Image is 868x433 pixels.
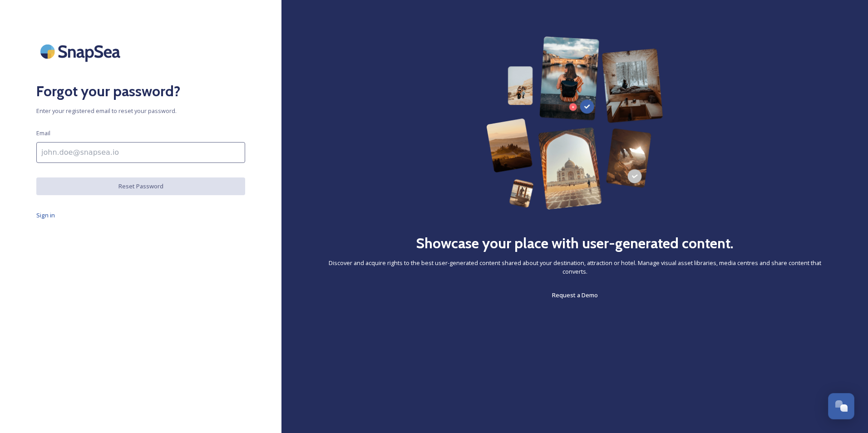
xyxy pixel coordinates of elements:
input: john.doe@snapsea.io [36,142,245,163]
span: Email [36,129,50,138]
a: Sign in [36,210,245,221]
span: Request a Demo [552,291,598,299]
span: Enter your registered email to reset your password. [36,107,245,115]
a: Request a Demo [552,290,598,300]
h2: Forgot your password? [36,80,245,102]
button: Open Chat [828,393,854,419]
span: Sign in [36,211,55,219]
img: 63b42ca75bacad526042e722_Group%20154-p-800.png [486,36,663,210]
h2: Showcase your place with user-generated content. [416,232,734,254]
button: Reset Password [36,177,245,195]
span: Discover and acquire rights to the best user-generated content shared about your destination, att... [318,259,832,276]
img: SnapSea Logo [36,36,127,67]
